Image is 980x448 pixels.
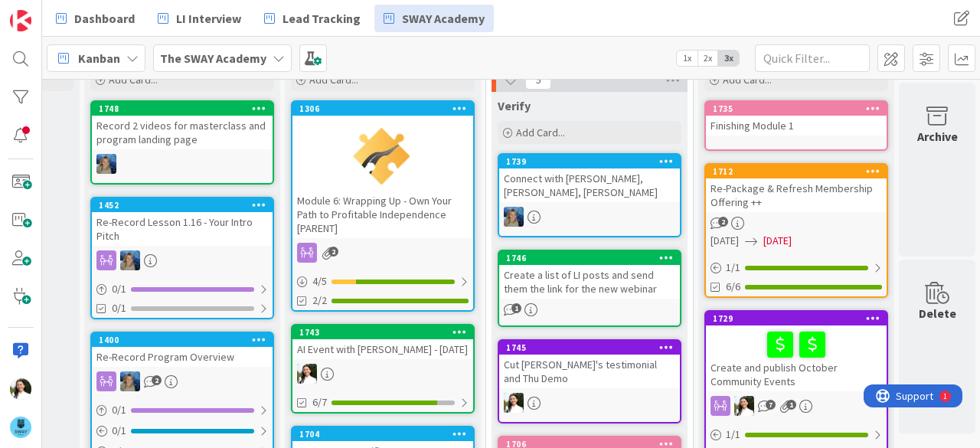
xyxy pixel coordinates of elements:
div: 4/5 [292,272,473,291]
span: Add Card... [516,126,565,139]
img: AK [10,378,31,400]
div: AK [292,364,473,384]
span: 0 / 1 [112,402,126,418]
img: Visit kanbanzone.com [10,10,31,31]
div: 0/1 [92,401,273,420]
div: 1746Create a list of LI posts and send them the link for the new webinar [499,251,680,299]
span: Kanban [78,49,120,67]
span: 2 [152,375,162,385]
div: 1452 [99,200,273,211]
span: [DATE] [763,233,792,249]
div: 0/1 [92,421,273,440]
div: 1739 [506,156,680,167]
span: 0 / 1 [112,423,126,439]
div: 1746 [499,251,680,265]
div: 1704 [292,427,473,441]
span: 2x [697,51,718,66]
div: AI Event with [PERSON_NAME] - [DATE] [292,339,473,359]
div: 1735 [706,102,887,116]
div: Delete [919,304,956,322]
span: 2 [328,247,338,257]
div: 1/1 [706,258,887,277]
div: 1743 [299,327,473,338]
div: 1704 [299,429,473,440]
div: MA [92,250,273,270]
div: 1739 [499,155,680,168]
div: 1400 [92,333,273,347]
div: Archive [917,127,958,146]
b: The SWAY Academy [160,51,266,66]
span: Verify [498,98,531,113]
div: Module 6: Wrapping Up - Own Your Path to Profitable Independence [PARENT] [292,191,473,238]
span: 2/2 [312,293,327,309]
a: Dashboard [47,5,144,32]
div: 1712 [713,166,887,177]
div: Cut [PERSON_NAME]'s testimonial and Thu Demo [499,355,680,388]
span: 1 [786,400,796,410]
img: AK [504,393,524,413]
a: Lead Tracking [255,5,370,32]
div: 1400 [99,335,273,345]
a: LI Interview [149,5,250,32]
div: Re-Record Lesson 1.16 - Your Intro Pitch [92,212,273,246]
div: Create a list of LI posts and send them the link for the new webinar [499,265,680,299]
div: 1306 [292,102,473,116]
div: Finishing Module 1 [706,116,887,136]
span: 7 [766,400,776,410]
span: 1 [511,303,521,313]
a: SWAY Academy [374,5,494,32]
span: 6/7 [312,394,327,410]
div: 1743 [292,325,473,339]
span: 5 [525,71,551,90]
div: 1739Connect with [PERSON_NAME], [PERSON_NAME], [PERSON_NAME] [499,155,680,202]
div: AK [499,393,680,413]
span: 1x [677,51,697,66]
div: 1 [80,6,83,18]
div: Re-Record Program Overview [92,347,273,367]
span: Add Card... [723,73,772,87]
div: 1746 [506,253,680,263]
div: 1/1 [706,425,887,444]
div: MA [92,371,273,391]
img: MA [120,371,140,391]
div: 1452 [92,198,273,212]
span: 0 / 1 [112,281,126,297]
div: 1306Module 6: Wrapping Up - Own Your Path to Profitable Independence [PARENT] [292,102,473,238]
span: 4 / 5 [312,273,327,289]
input: Quick Filter... [755,44,870,72]
span: 6/6 [726,279,740,295]
div: 1729Create and publish October Community Events [706,312,887,391]
img: MA [504,207,524,227]
div: 1729 [706,312,887,325]
div: Create and publish October Community Events [706,325,887,391]
div: 1748 [99,103,273,114]
span: 2 [718,217,728,227]
img: avatar [10,417,31,438]
div: Record 2 videos for masterclass and program landing page [92,116,273,149]
span: 1 / 1 [726,427,740,443]
div: 1712Re-Package & Refresh Membership Offering ++ [706,165,887,212]
div: Connect with [PERSON_NAME], [PERSON_NAME], [PERSON_NAME] [499,168,680,202]
div: AK [706,396,887,416]
div: 0/1 [92,280,273,299]
span: Add Card... [309,73,358,87]
div: MA [499,207,680,227]
span: Dashboard [74,9,135,28]
div: 1748Record 2 videos for masterclass and program landing page [92,102,273,149]
span: Add Card... [109,73,158,87]
div: 1452Re-Record Lesson 1.16 - Your Intro Pitch [92,198,273,246]
img: MA [120,250,140,270]
img: MA [96,154,116,174]
div: 1735 [713,103,887,114]
span: LI Interview [176,9,241,28]
div: MA [92,154,273,174]
div: 1729 [713,313,887,324]
span: 0/1 [112,300,126,316]
img: AK [734,396,754,416]
div: 1745 [506,342,680,353]
div: 1743AI Event with [PERSON_NAME] - [DATE] [292,325,473,359]
span: Lead Tracking [283,9,361,28]
div: 1745 [499,341,680,355]
img: AK [297,364,317,384]
span: 1 / 1 [726,260,740,276]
